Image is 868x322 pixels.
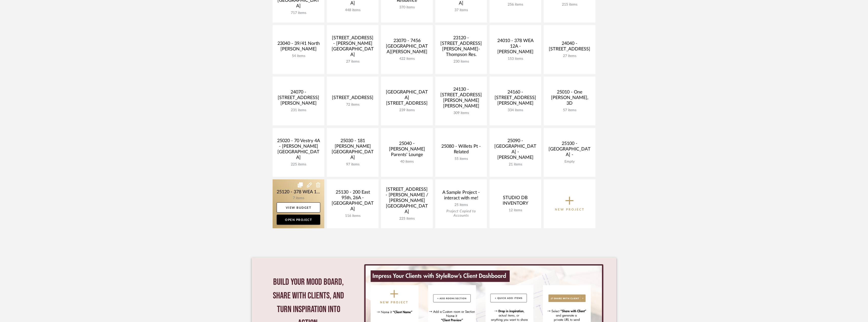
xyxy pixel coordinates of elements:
div: 27 items [548,54,591,58]
div: 370 items [385,5,429,10]
div: 25090 - [GEOGRAPHIC_DATA] - [PERSON_NAME] [494,138,537,162]
div: 25130 - 200 East 95th, 26A - [GEOGRAPHIC_DATA] [331,190,374,214]
div: 225 items [385,217,429,221]
div: 55 items [439,157,483,161]
div: 12 items [494,208,537,213]
div: 25 items [439,203,483,207]
div: 231 items [277,108,320,112]
div: 97 items [331,162,374,167]
div: 153 items [494,57,537,61]
a: Open Project [277,215,320,225]
div: 334 items [494,108,537,112]
div: 23040 - 39/41 North [PERSON_NAME] [277,41,320,54]
p: New Project [555,207,584,212]
div: 27 items [331,60,374,64]
div: 25080 - Willets Pt - Related [439,144,483,157]
a: View Budget [277,202,320,213]
div: 225 items [277,162,320,167]
div: 256 items [494,3,537,7]
div: Empty [548,160,591,164]
div: 116 items [331,214,374,218]
div: 25020 - 70 Vestry 4A - [PERSON_NAME][GEOGRAPHIC_DATA] [277,138,320,162]
div: A Sample Project - interact with me! [439,190,483,203]
div: 23120 - [STREET_ADDRESS][PERSON_NAME]-Thompson Res. [439,35,483,60]
div: 23070 - 7456 [GEOGRAPHIC_DATA][PERSON_NAME] [385,38,429,57]
div: 24130 - [STREET_ADDRESS][PERSON_NAME][PERSON_NAME] [439,87,483,111]
div: 21 items [494,162,537,167]
div: 309 items [439,111,483,115]
div: 25100 - [GEOGRAPHIC_DATA] - [548,141,591,160]
div: 25040 - [PERSON_NAME] Parents' Lounge [385,141,429,160]
div: 25010 - One [PERSON_NAME], 3D [548,89,591,108]
div: [STREET_ADDRESS] - [PERSON_NAME][GEOGRAPHIC_DATA] [331,35,374,60]
div: 717 items [277,11,320,15]
div: 40 items [385,160,429,164]
div: Project Copied to Accounts [439,209,483,218]
div: 24070 - [STREET_ADDRESS][PERSON_NAME] [277,89,320,108]
div: 215 items [548,3,591,7]
div: 230 items [439,60,483,64]
div: STUDIO DB INVENTORY [494,195,537,208]
div: 24010 - 378 WEA 12A - [PERSON_NAME] [494,38,537,57]
div: [GEOGRAPHIC_DATA][STREET_ADDRESS] [385,89,429,108]
div: 72 items [331,103,374,107]
div: 448 items [331,8,374,12]
div: 25030 - 181 [PERSON_NAME][GEOGRAPHIC_DATA] [331,138,374,162]
div: 54 items [277,54,320,58]
div: 239 items [385,108,429,112]
div: 24160 - [STREET_ADDRESS][PERSON_NAME] [494,89,537,108]
div: 37 items [439,8,483,12]
div: 57 items [548,108,591,112]
button: New Project [544,179,595,228]
div: [STREET_ADDRESS] - [PERSON_NAME] / [PERSON_NAME][GEOGRAPHIC_DATA] [385,187,429,217]
div: 422 items [385,57,429,61]
div: 24040 - [STREET_ADDRESS] [548,41,591,54]
div: [STREET_ADDRESS] [331,95,374,103]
